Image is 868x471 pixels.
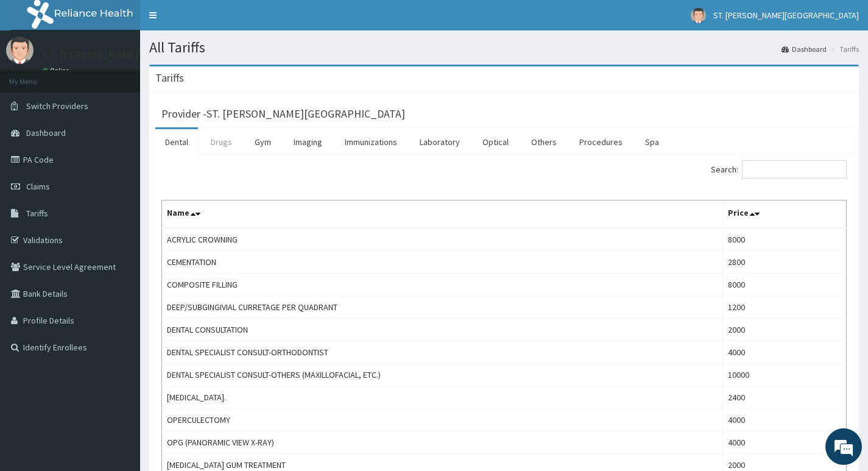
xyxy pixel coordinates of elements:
td: OPG (PANORAMIC VIEW X-RAY) [162,431,723,454]
td: DENTAL SPECIALIST CONSULT-ORTHODONTIST [162,341,723,364]
a: Dashboard [782,44,827,54]
td: 2000 [723,319,847,341]
h3: Tariffs [155,73,184,83]
td: CEMENTATION [162,251,723,274]
td: DEEP/SUBGINGIVIAL CURRETAGE PER QUADRANT [162,296,723,319]
td: DENTAL SPECIALIST CONSULT-OTHERS (MAXILLOFACIAL, ETC.) [162,364,723,386]
td: 8000 [723,228,847,251]
td: 10000 [723,364,847,386]
a: Imaging [284,129,332,155]
a: Laboratory [410,129,470,155]
th: Price [723,200,847,228]
td: OPERCULECTOMY [162,409,723,431]
td: COMPOSITE FILLING [162,274,723,296]
td: ACRYLIC CROWNING [162,228,723,251]
td: 2400 [723,386,847,409]
label: Search: [711,160,847,179]
th: Name [162,200,723,228]
td: 4000 [723,341,847,364]
td: DENTAL CONSULTATION [162,319,723,341]
span: Claims [26,181,50,192]
a: Online [43,66,72,75]
span: Dashboard [26,127,66,138]
a: Spa [635,129,669,155]
li: Tariffs [828,44,859,54]
td: 8000 [723,274,847,296]
span: ST. [PERSON_NAME][GEOGRAPHIC_DATA] [713,10,859,21]
img: User Image [6,37,34,64]
input: Search: [742,160,847,179]
span: Switch Providers [26,101,88,112]
span: Tariffs [26,208,48,219]
td: 1200 [723,296,847,319]
td: 4000 [723,431,847,454]
a: Optical [473,129,518,155]
td: 4000 [723,409,847,431]
p: ST. [PERSON_NAME][GEOGRAPHIC_DATA] [43,49,239,60]
a: Immunizations [335,129,407,155]
a: Procedures [570,129,632,155]
td: [MEDICAL_DATA]. [162,386,723,409]
h1: All Tariffs [149,40,859,55]
a: Dental [155,129,198,155]
h3: Provider - ST. [PERSON_NAME][GEOGRAPHIC_DATA] [161,108,405,119]
a: Gym [245,129,281,155]
a: Others [521,129,566,155]
td: 2800 [723,251,847,274]
a: Drugs [201,129,242,155]
img: User Image [691,8,706,23]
